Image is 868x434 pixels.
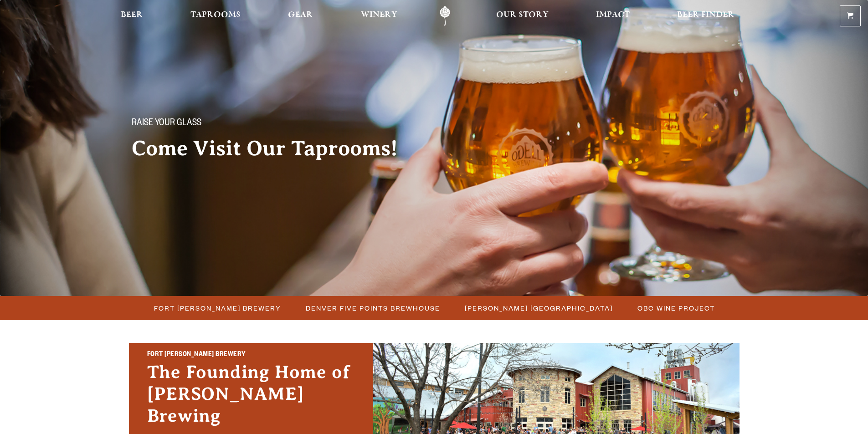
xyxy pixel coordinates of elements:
[428,6,462,26] a: Odell Home
[490,6,555,26] a: Our Story
[496,11,549,19] span: Our Story
[632,301,719,315] a: OBC Wine Project
[132,118,201,130] span: Raise your glass
[596,11,630,19] span: Impact
[677,11,734,19] span: Beer Finder
[149,301,286,315] a: Fort [PERSON_NAME] Brewery
[306,301,440,315] span: Denver Five Points Brewhouse
[154,301,281,315] span: Fort [PERSON_NAME] Brewery
[637,301,715,315] span: OBC Wine Project
[300,301,445,315] a: Denver Five Points Brewhouse
[361,11,397,19] span: Winery
[190,11,241,19] span: Taprooms
[355,6,403,26] a: Winery
[288,11,313,19] span: Gear
[465,301,613,315] span: [PERSON_NAME] [GEOGRAPHIC_DATA]
[671,6,740,26] a: Beer Finder
[590,6,636,26] a: Impact
[115,6,149,26] a: Beer
[459,301,617,315] a: [PERSON_NAME] [GEOGRAPHIC_DATA]
[185,6,247,26] a: Taprooms
[147,349,355,361] h2: Fort [PERSON_NAME] Brewery
[121,11,143,19] span: Beer
[132,137,416,160] h2: Come Visit Our Taprooms!
[282,6,319,26] a: Gear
